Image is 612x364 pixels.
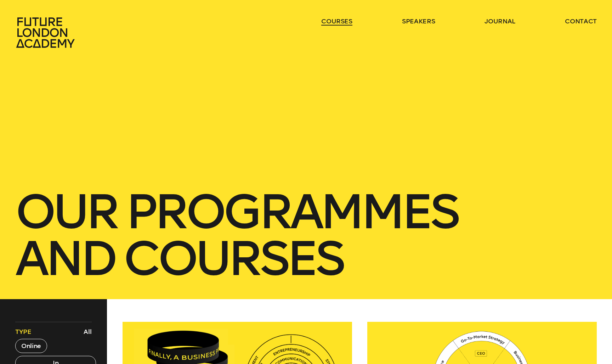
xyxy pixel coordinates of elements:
h1: our Programmes and courses [15,189,597,282]
span: Type [15,327,32,336]
a: courses [321,17,352,26]
a: journal [484,17,515,26]
a: speakers [402,17,435,26]
button: All [82,326,93,338]
button: Online [15,339,47,353]
a: contact [565,17,597,26]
